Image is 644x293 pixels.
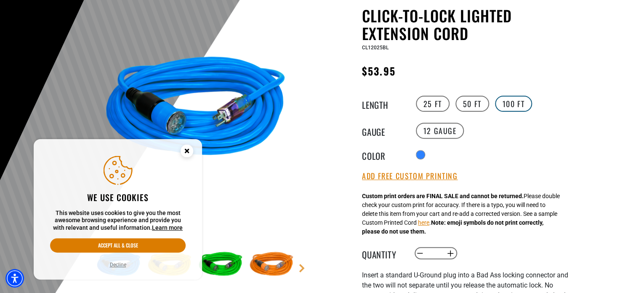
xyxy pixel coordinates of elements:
[50,210,186,232] p: This website uses cookies to give you the most awesome browsing experience and provide you with r...
[362,248,404,259] label: Quantity
[362,7,568,42] h1: Click-to-Lock Lighted Extension Cord
[362,98,404,109] legend: Length
[495,96,532,112] label: 100 FT
[455,96,489,112] label: 50 FT
[418,218,429,227] button: here
[362,219,543,235] strong: Note: emoji symbols do not print correctly, please do not use them.
[362,125,404,136] legend: Gauge
[416,96,450,112] label: 25 FT
[416,123,464,139] label: 12 Gauge
[107,261,129,269] button: Decline
[362,63,395,78] span: $53.95
[362,45,389,51] span: CL12025BL
[247,240,296,289] img: orange
[50,238,186,253] button: Accept all & close
[362,193,524,199] strong: Custom print orders are FINAL SALE and cannot be returned.
[196,240,245,289] img: green
[152,224,183,231] a: This website uses cookies to give you the most awesome browsing experience and provide you with r...
[5,269,24,288] div: Accessibility Menu
[298,264,306,272] a: Next
[94,8,297,212] img: blue
[34,139,202,280] aside: Cookie Consent
[362,149,404,160] legend: Color
[362,192,560,236] div: Please double check your custom print for accuracy. If there is a typo, you will need to delete t...
[50,192,186,203] h2: We use cookies
[362,172,458,181] button: Add Free Custom Printing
